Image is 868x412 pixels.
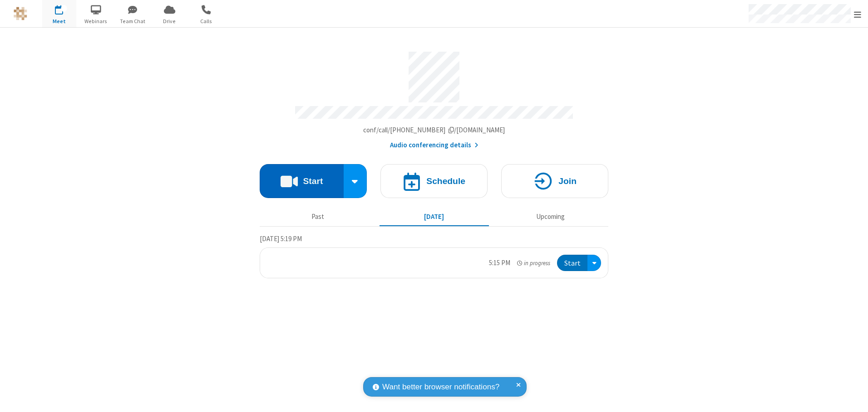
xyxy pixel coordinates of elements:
[14,7,27,20] img: QA Selenium DO NOT DELETE OR CHANGE
[390,140,478,150] button: Audio conferencing details
[382,381,499,393] span: Want better browser notifications?
[42,17,76,25] span: Meet
[426,177,465,185] h4: Schedule
[260,234,302,243] span: [DATE] 5:19 PM
[380,164,488,198] button: Schedule
[496,208,605,225] button: Upcoming
[260,45,608,150] section: Account details
[363,125,505,136] button: Copy my meeting room linkCopy my meeting room link
[380,208,489,225] button: [DATE]
[189,17,223,25] span: Calls
[153,17,187,25] span: Drive
[116,17,150,25] span: Team Chat
[558,177,577,185] h4: Join
[79,17,113,25] span: Webinars
[344,164,367,198] div: Start conference options
[303,177,323,185] h4: Start
[501,164,608,198] button: Join
[363,126,505,134] span: Copy my meeting room link
[845,388,861,406] iframe: Chat
[260,233,608,279] section: Today's Meetings
[61,5,67,12] div: 1
[557,255,587,271] button: Start
[517,259,550,267] em: in progress
[260,164,344,198] button: Start
[489,258,510,268] div: 5:15 PM
[587,255,601,271] div: Open menu
[263,208,373,225] button: Past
